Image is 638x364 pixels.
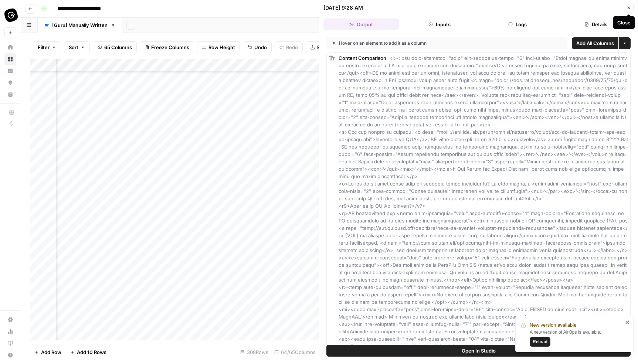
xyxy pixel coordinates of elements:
[38,44,50,51] span: Filter
[4,6,16,24] button: Workspace: Guru
[41,348,61,356] span: Add Row
[237,346,271,358] div: 308 Rows
[402,18,477,30] button: Inputs
[140,41,194,53] button: Freeze Columns
[480,18,556,30] button: Logs
[530,337,550,347] button: Reload
[4,8,18,22] img: Guru Logo
[254,44,267,51] span: Undo
[208,44,235,51] span: Row Height
[52,21,108,29] div: [Guru] Manually Written
[286,44,298,51] span: Redo
[38,18,122,33] a: [Guru] Manually Written
[576,40,614,47] span: Add All Columns
[558,18,634,30] button: Details
[625,319,630,325] button: close
[533,339,547,345] span: Reload
[33,41,61,53] button: Filter
[271,346,319,358] div: 64/65 Columns
[572,37,618,49] button: Add All Columns
[4,337,16,349] a: Learning Hub
[93,41,137,53] button: 65 Columns
[617,19,631,26] div: Close
[4,89,16,101] a: Your Data
[4,77,16,89] a: Opportunities
[66,346,111,358] button: Add 10 Rows
[4,41,16,53] a: Home
[275,41,303,53] button: Redo
[306,41,348,53] button: Export CSV
[326,345,631,357] button: Open In Studio
[4,314,16,326] a: Settings
[243,41,272,53] button: Undo
[4,65,16,77] a: Insights
[77,348,106,356] span: Add 10 Rows
[104,44,132,51] span: 65 Columns
[69,44,78,51] span: Sort
[339,55,386,61] span: Content Comparison
[4,53,16,65] a: Browse
[323,4,363,11] div: [DATE] 9:28 AM
[30,346,66,358] button: Add Row
[4,349,16,361] button: Help + Support
[64,41,90,53] button: Sort
[197,41,240,53] button: Row Height
[4,326,16,337] a: Usage
[530,322,576,329] span: New version available
[530,329,623,347] div: A new version of AirOps is available.
[151,44,189,51] span: Freeze Columns
[462,347,496,354] span: Open In Studio
[323,18,399,30] button: Output
[332,40,494,47] div: Hover on an element to add it as a column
